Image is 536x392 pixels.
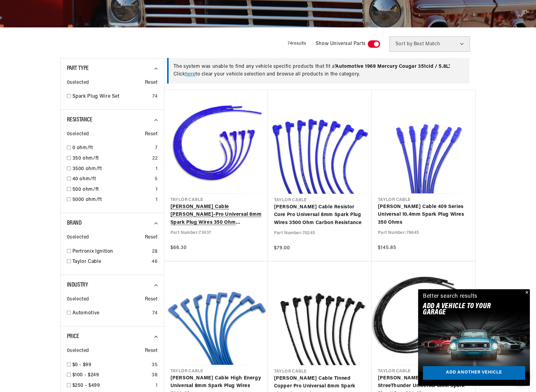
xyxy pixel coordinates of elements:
a: Spark Plug Wire Set [72,93,150,101]
span: $250 - $499 [72,383,100,388]
button: Close [522,289,530,296]
div: 74 [152,93,158,101]
div: 74 [152,309,158,317]
span: Part Type [67,65,89,71]
div: The system was unable to find any vehicle specific products that fit a Click to clear your vehicl... [167,58,469,84]
span: 74 results [288,41,306,46]
a: 350 ohm/ft [72,155,150,163]
a: Pertronix Ignition [72,248,150,256]
a: [PERSON_NAME] Cable 409 Series Universal 10.4mm Spark Plug Wires 350 Ohms [378,203,469,227]
div: 28 [152,248,158,256]
span: Reset [145,296,158,304]
a: 5000 ohm/ft [72,196,153,204]
div: 46 [152,258,158,266]
a: 40 ohm/ft [72,175,152,183]
span: Reset [145,234,158,242]
a: Automotive [72,309,150,317]
span: 0 selected [67,234,89,242]
a: 0 ohm/ft [72,144,153,152]
span: $0 - $99 [72,362,92,367]
span: Reset [145,347,158,355]
div: 1 [156,382,158,390]
div: 22 [152,155,158,163]
span: Show Universal Parts [316,40,366,48]
div: Better search results [423,292,477,301]
span: 0 selected [67,296,89,304]
a: 500 ohm/ft [72,186,153,194]
span: ' Automotive 1969 Mercury Cougar 351cid / 5.8L '. [335,64,450,69]
select: Sort by [389,36,470,52]
div: 35 [152,361,158,369]
span: 0 selected [67,347,89,355]
span: Brand [67,220,82,226]
span: $100 - $249 [72,373,99,378]
div: 38 [152,371,158,379]
h2: Add A VEHICLE to your garage [423,303,509,316]
div: 1 [156,196,158,204]
span: 0 selected [67,79,89,87]
span: Reset [145,79,158,87]
a: Add another vehicle [423,366,525,380]
div: 1 [156,165,158,173]
a: [PERSON_NAME] Cable [PERSON_NAME]-Pro Universal 8mm Spark Plug Wires 350 Ohm Suppression [170,203,262,227]
div: 5 [155,175,158,183]
span: Industry [67,282,88,288]
a: 3500 ohm/ft [72,165,153,173]
div: 7 [155,144,158,152]
span: Sort by [395,42,412,47]
div: 1 [156,186,158,194]
span: Price [67,333,79,340]
a: Taylor Cable [72,258,149,266]
span: 0 selected [67,130,89,138]
a: [PERSON_NAME] Cable Resistor Core Pro Universal 8mm Spark Plug Wires 3500 Ohm Carbon Resistance [274,203,366,227]
span: Resistance [67,117,92,123]
a: here [185,72,195,77]
span: Reset [145,130,158,138]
